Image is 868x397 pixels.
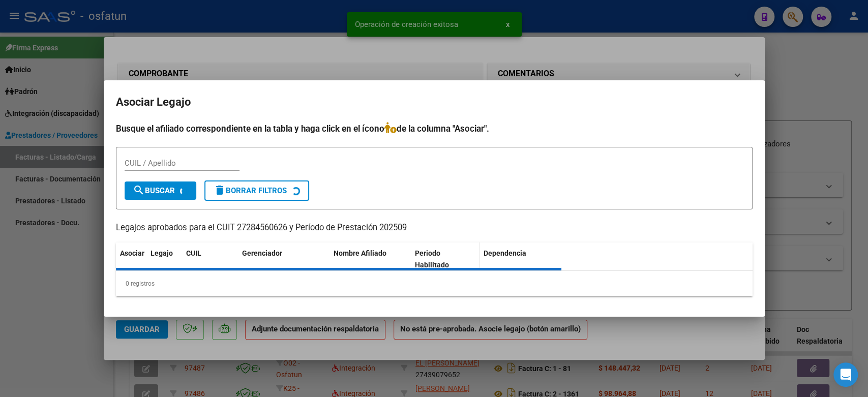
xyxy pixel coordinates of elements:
span: Dependencia [484,249,526,257]
span: Gerenciador [242,249,282,257]
datatable-header-cell: Nombre Afiliado [330,242,411,276]
h4: Busque el afiliado correspondiente en la tabla y haga click en el ícono de la columna "Asociar". [116,122,753,135]
span: Buscar [133,186,175,195]
mat-icon: delete [214,184,226,196]
span: Borrar Filtros [214,186,287,195]
datatable-header-cell: Legajo [146,242,182,276]
mat-icon: search [133,184,145,196]
span: CUIL [186,249,201,257]
div: Open Intercom Messenger [833,362,858,387]
button: Buscar [125,181,196,200]
div: 0 registros [116,271,753,296]
span: Asociar [120,249,144,257]
datatable-header-cell: Periodo Habilitado [411,242,480,276]
span: Nombre Afiliado [334,249,386,257]
h2: Asociar Legajo [116,93,753,112]
p: Legajos aprobados para el CUIT 27284560626 y Período de Prestación 202509 [116,222,753,234]
span: Periodo Habilitado [415,249,449,269]
datatable-header-cell: Gerenciador [238,242,330,276]
span: Legajo [151,249,173,257]
datatable-header-cell: Asociar [116,242,146,276]
datatable-header-cell: CUIL [182,242,238,276]
button: Borrar Filtros [204,180,309,201]
datatable-header-cell: Dependencia [480,242,561,276]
